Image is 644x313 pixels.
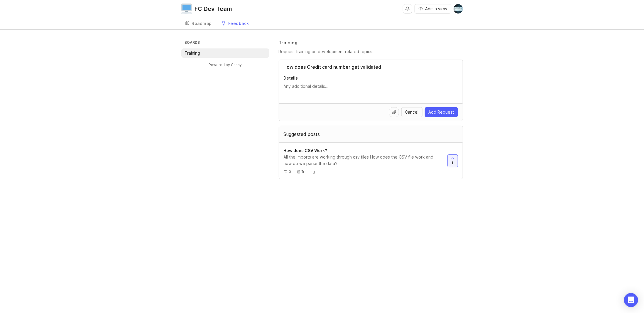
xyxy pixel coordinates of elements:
p: Training [302,169,315,174]
div: Open Intercom Messenger [624,293,638,307]
h3: Boards [184,39,269,47]
a: Feedback [218,18,253,30]
img: CM Stern [454,4,463,14]
button: Cancel [401,107,422,117]
button: Admin view [415,4,451,14]
a: Powered by Canny [208,61,243,68]
textarea: Details [284,83,458,95]
a: Roadmap [181,18,216,30]
div: Suggested posts [279,126,463,142]
button: 1 [447,154,458,167]
div: · [294,169,295,174]
input: Title [284,63,458,70]
button: Add Request [425,107,458,117]
h1: Training [279,39,298,46]
img: FC Dev Team logo [181,4,192,14]
span: How does CSV Work? [284,148,327,153]
div: All the imports are working through csv files How does the CSV file work and how do we parse the ... [284,154,443,167]
span: Admin view [425,6,447,12]
div: FC Dev Team [195,6,232,12]
button: Notifications [403,4,412,14]
span: Add Request [429,109,454,115]
div: Roadmap [192,21,212,26]
a: How does CSV Work?All the imports are working through csv files How does the CSV file work and ho... [284,147,447,174]
p: Training [185,50,200,56]
span: Cancel [405,109,419,115]
span: 1 [452,160,454,165]
p: Details [284,75,458,81]
a: Training [181,48,269,58]
div: Feedback [228,21,249,26]
span: 0 [289,169,291,174]
div: Request training on development related topics. [279,48,463,55]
